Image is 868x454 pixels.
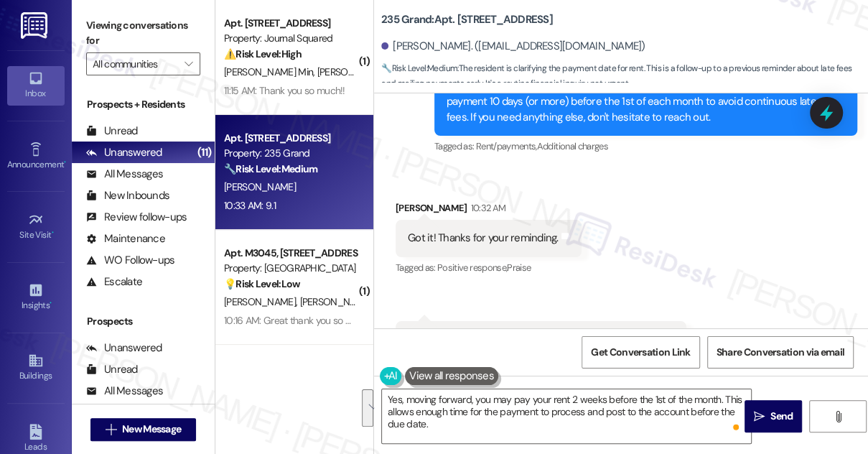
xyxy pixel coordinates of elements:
div: Review follow-ups [86,210,187,225]
div: 10:16 AM: Great thank you so much! [224,314,371,327]
input: All communities [93,52,177,75]
a: Inbox [7,66,65,105]
div: Got it! Thanks for your reminding. [408,231,559,246]
i:  [754,411,765,422]
strong: ⚠️ Risk Level: High [224,47,302,60]
div: Property: Journal Squared [224,31,357,46]
div: All Messages [86,167,163,182]
a: Site Visit • [7,208,65,246]
div: Tagged as: [396,257,582,278]
span: Share Conversation via email [717,345,844,360]
a: Buildings [7,348,65,387]
div: Apt. [STREET_ADDRESS] [224,131,357,146]
textarea: To enrich screen reader interactions, please activate Accessibility in Grammarly extension settings [382,389,751,443]
span: Additional charges [537,140,608,152]
span: Praise [507,261,531,274]
strong: 💡 Risk Level: Low [224,277,300,290]
span: [PERSON_NAME] [300,295,372,308]
button: Send [745,400,802,432]
div: Hi [PERSON_NAME], we're happy to confirm that the accounting received the check [DATE]. Just a fr... [447,63,834,125]
button: Share Conversation via email [707,336,854,369]
span: • [64,157,66,167]
span: [PERSON_NAME] Min [224,65,317,78]
div: (11) [194,142,215,164]
div: [PERSON_NAME]. ([EMAIL_ADDRESS][DOMAIN_NAME]) [381,39,645,54]
span: [PERSON_NAME] [224,180,296,193]
div: Unanswered [86,340,162,356]
div: Unread [86,362,138,377]
a: Insights • [7,278,65,317]
div: Escalate [86,274,142,289]
div: Prospects [72,314,215,329]
div: Unanswered [86,145,162,160]
div: Property: 235 Grand [224,146,357,161]
div: Tagged as: [434,136,857,157]
img: ResiDesk Logo [21,12,50,39]
b: 235 Grand: Apt. [STREET_ADDRESS] [381,12,553,27]
span: [PERSON_NAME] [224,295,300,308]
strong: 🔧 Risk Level: Medium [381,62,457,74]
div: New Inbounds [86,188,169,203]
div: All Messages [86,384,163,399]
div: [PERSON_NAME] [396,200,582,221]
button: Get Conversation Link [582,336,699,369]
div: Apt. M3045, [STREET_ADDRESS][PERSON_NAME] [224,246,357,261]
div: WO Follow-ups [86,253,174,268]
div: 10:32 AM [467,200,506,216]
span: Get Conversation Link [591,345,690,360]
span: : The resident is clarifying the payment date for rent. This is a follow-up to a previous reminde... [381,61,868,92]
span: Positive response , [437,261,507,274]
div: Apt. [STREET_ADDRESS] [224,16,357,31]
button: New Message [90,418,197,441]
strong: 🔧 Risk Level: Medium [224,162,317,175]
span: [PERSON_NAME] [317,65,389,78]
span: • [52,228,54,238]
div: 10:33 AM: 9.1 [224,199,276,212]
span: Send [770,409,793,424]
div: Prospects + Residents [72,97,215,112]
i:  [832,411,843,422]
span: Rent/payments , [476,140,537,152]
div: Property: [GEOGRAPHIC_DATA] [224,261,357,276]
div: Unread [86,124,138,139]
div: 11:15 AM: Thank you so much!! [224,84,345,97]
i:  [185,58,192,70]
span: • [50,298,52,308]
label: Viewing conversations for [86,14,200,52]
i:  [106,424,116,435]
div: Maintenance [86,231,165,246]
span: New Message [122,422,181,437]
